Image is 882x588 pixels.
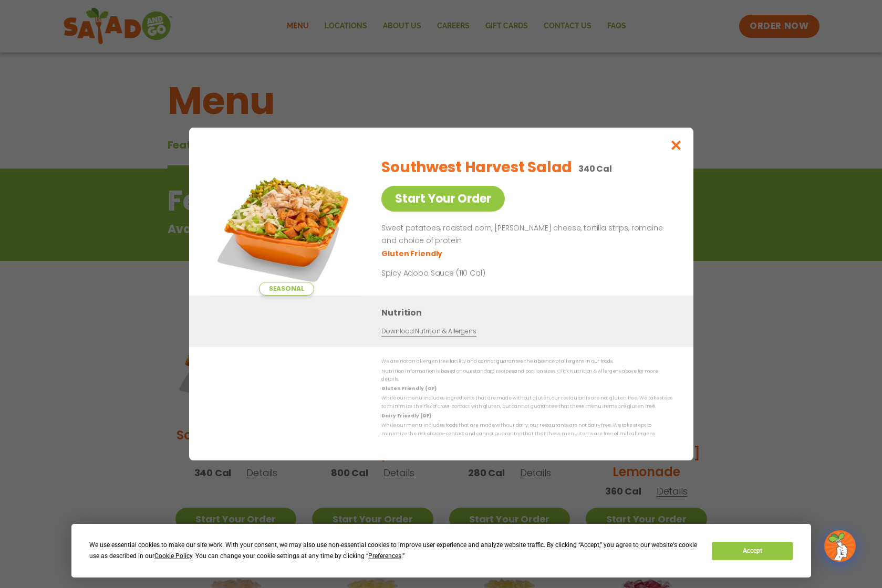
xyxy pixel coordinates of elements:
h3: Nutrition [381,306,678,319]
strong: Dairy Friendly (DF) [381,413,431,419]
div: Cookie Consent Prompt [71,524,811,577]
p: 340 Cal [578,162,611,175]
p: While our menu includes foods that are made without dairy, our restaurants are not dairy free. We... [381,422,672,438]
span: Cookie Policy [154,552,192,560]
p: Sweet potatoes, roasted corn, [PERSON_NAME] cheese, tortilla strips, romaine and choice of protein. [381,222,668,247]
p: Nutrition information is based on our standard recipes and portion sizes. Click Nutrition & Aller... [381,367,672,384]
a: Start Your Order [381,186,505,212]
a: Download Nutrition & Allergens [381,327,476,337]
img: wpChatIcon [825,531,855,561]
p: We are not an allergen free facility and cannot guarantee the absence of allergens in our foods. [381,358,672,365]
img: Featured product photo for Southwest Harvest Salad [213,149,360,296]
h2: Southwest Harvest Salad [381,156,572,178]
button: Close modal [659,128,693,163]
strong: Gluten Friendly (GF) [381,385,436,392]
p: While our menu includes ingredients that are made without gluten, our restaurants are not gluten ... [381,394,672,411]
div: We use essential cookies to make our site work. With your consent, we may also use non-essential ... [89,540,699,562]
li: Gluten Friendly [381,248,444,259]
p: Spicy Adobo Sauce (110 Cal) [381,268,576,279]
span: Preferences [368,552,401,560]
span: Seasonal [258,282,314,296]
button: Accept [712,542,793,560]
